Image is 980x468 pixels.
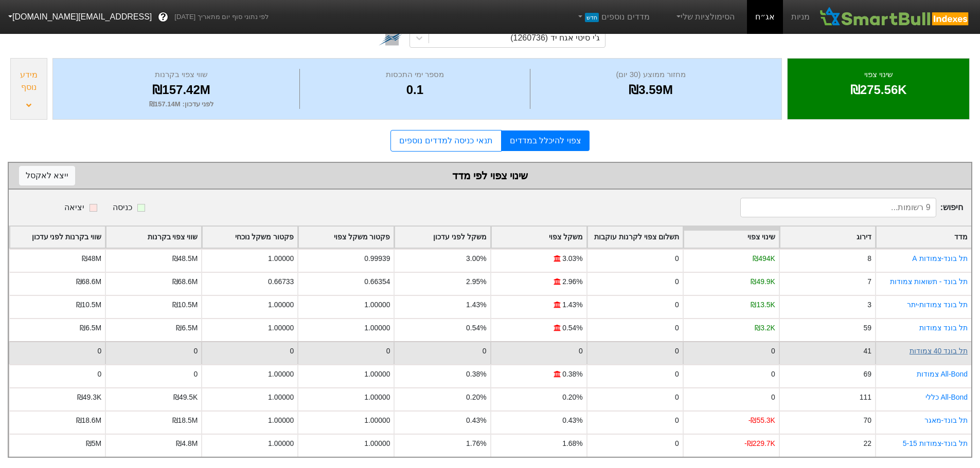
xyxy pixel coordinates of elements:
[675,369,679,380] div: 0
[800,69,956,81] div: שינוי צפוי
[917,370,968,378] a: All-Bond צמודות
[867,276,871,287] div: 7
[912,254,968,263] a: תל בונד-צמודות A
[19,168,961,183] div: שינוי צפוי לפי מדד
[364,299,390,310] div: 1.00000
[172,299,198,310] div: ₪10.5M
[675,392,679,403] div: 0
[863,346,871,357] div: 41
[194,346,198,357] div: 0
[19,166,75,185] button: ייצא לאקסל
[268,276,294,287] div: 0.66733
[364,369,390,380] div: 1.00000
[562,276,582,287] div: 2.96%
[562,392,582,403] div: 0.20%
[268,392,294,403] div: 1.00000
[907,301,968,309] a: תל בונד צמודות-יתר
[466,415,486,426] div: 0.43%
[302,69,527,81] div: מספר ימי התכסות
[172,276,198,287] div: ₪68.6M
[172,415,198,426] div: ₪18.5M
[751,299,775,310] div: ₪13.5K
[302,81,527,99] div: 0.1
[562,299,582,310] div: 1.43%
[268,299,294,310] div: 1.00000
[97,346,101,357] div: 0
[364,392,390,403] div: 1.00000
[161,10,166,24] span: ?
[466,299,486,310] div: 1.43%
[386,346,390,357] div: 0
[298,227,394,248] div: Toggle SortBy
[466,438,486,449] div: 1.76%
[66,81,297,99] div: ₪157.42M
[860,392,871,403] div: 111
[76,415,102,426] div: ₪18.6M
[867,299,871,310] div: 3
[675,438,679,449] div: 0
[64,201,84,214] div: יציאה
[675,276,679,287] div: 0
[863,415,871,426] div: 70
[364,438,390,449] div: 1.00000
[290,346,294,357] div: 0
[684,227,779,248] div: Toggle SortBy
[675,299,679,310] div: 0
[771,392,775,403] div: 0
[587,227,683,248] div: Toggle SortBy
[562,438,582,449] div: 1.68%
[172,253,198,264] div: ₪48.5M
[924,416,968,424] a: תל בונד-מאגר
[510,32,600,44] div: ג'י סיטי אגח יד (1260736)
[863,323,871,333] div: 59
[66,99,297,109] div: לפני עדכון : ₪157.14M
[106,227,201,248] div: Toggle SortBy
[579,346,583,357] div: 0
[533,69,769,81] div: מחזור ממוצע (30 יום)
[202,227,297,248] div: Toggle SortBy
[13,69,44,93] div: מידע נוסף
[194,369,198,380] div: 0
[562,323,582,333] div: 0.54%
[675,415,679,426] div: 0
[675,253,679,264] div: 0
[670,7,739,27] a: הסימולציות שלי
[740,198,936,217] input: 9 רשומות...
[771,346,775,357] div: 0
[466,253,486,264] div: 3.00%
[80,323,101,333] div: ₪6.5M
[675,323,679,333] div: 0
[753,253,775,264] div: ₪494K
[10,227,105,248] div: Toggle SortBy
[268,415,294,426] div: 1.00000
[466,276,486,287] div: 2.95%
[176,323,198,333] div: ₪6.5M
[113,201,132,214] div: כניסה
[491,227,586,248] div: Toggle SortBy
[780,227,875,248] div: Toggle SortBy
[466,392,486,403] div: 0.20%
[562,253,582,264] div: 3.03%
[76,299,102,310] div: ₪10.5M
[466,369,486,380] div: 0.38%
[502,130,590,151] a: צפוי להיכלל במדדים
[395,227,490,248] div: Toggle SortBy
[876,227,971,248] div: Toggle SortBy
[82,253,101,264] div: ₪48M
[818,7,972,27] img: SmartBull
[268,253,294,264] div: 1.00000
[268,438,294,449] div: 1.00000
[744,438,775,449] div: -₪229.7K
[364,253,390,264] div: 0.99939
[585,13,599,22] span: חדש
[562,369,582,380] div: 0.38%
[863,438,871,449] div: 22
[751,276,775,287] div: ₪49.9K
[740,198,963,217] span: חיפוש :
[66,69,297,81] div: שווי צפוי בקרנות
[572,7,654,27] a: מדדים נוספיםחדש
[268,323,294,333] div: 1.00000
[364,276,390,287] div: 0.66354
[379,25,405,51] img: tase link
[466,323,486,333] div: 0.54%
